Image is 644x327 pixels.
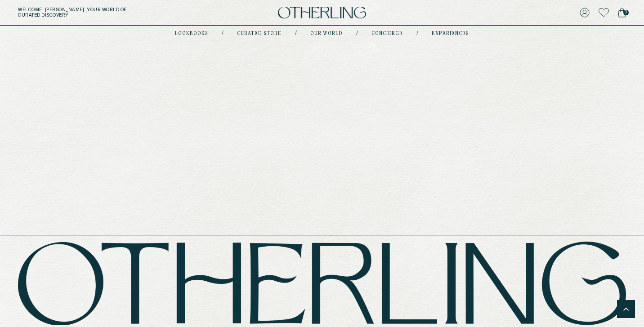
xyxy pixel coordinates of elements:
[432,31,469,36] a: experiences
[222,30,224,37] div: /
[18,7,201,18] h5: Welcome, [PERSON_NAME] . Your world of curated discovery.
[618,6,626,19] a: 0
[623,10,629,15] span: 0
[18,241,626,325] img: logo
[310,31,343,36] a: Our world
[371,31,403,36] a: concierge
[175,31,208,36] a: lookbooks
[278,7,366,19] img: logo
[356,30,358,37] div: /
[416,30,418,37] div: /
[237,31,282,36] a: Curated store
[295,30,297,37] div: /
